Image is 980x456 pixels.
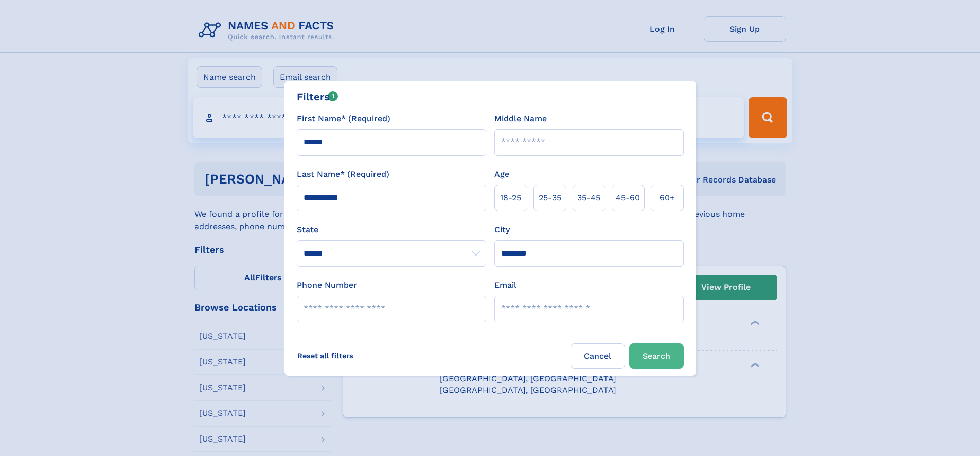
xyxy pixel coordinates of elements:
span: 60+ [660,192,675,204]
label: Cancel [571,343,625,369]
label: Age [494,168,509,180]
label: State [297,224,486,236]
span: 45‑60 [616,192,640,204]
label: City [494,224,510,236]
button: Search [629,343,684,369]
span: 25‑35 [539,192,561,204]
div: Filters [297,89,338,104]
span: 35‑45 [577,192,600,204]
label: Middle Name [494,113,547,125]
label: Email [494,279,516,291]
label: First Name* (Required) [297,113,390,125]
label: Last Name* (Required) [297,168,389,180]
span: 18‑25 [500,192,521,204]
label: Reset all filters [291,343,360,368]
label: Phone Number [297,279,357,291]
